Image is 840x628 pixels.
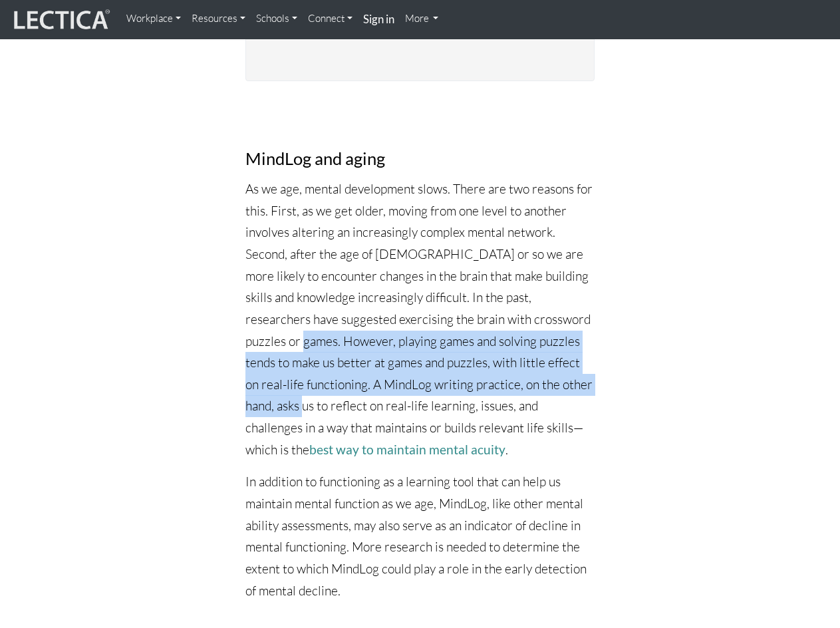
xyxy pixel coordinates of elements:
[245,149,595,168] h3: MindLog and aging
[400,5,444,32] a: More
[186,5,251,32] a: Resources
[309,442,505,457] a: best way to maintain mental acuity
[251,5,303,32] a: Schools
[363,12,394,26] strong: Sign in
[121,5,186,32] a: Workplace
[245,178,595,460] p: As we age, mental development slows. There are two reasons for this. First, as we get older, movi...
[11,7,110,33] img: lecticalive
[245,471,595,601] p: In addition to functioning as a learning tool that can help us maintain mental function as we age...
[303,5,358,32] a: Connect
[358,5,400,34] a: Sign in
